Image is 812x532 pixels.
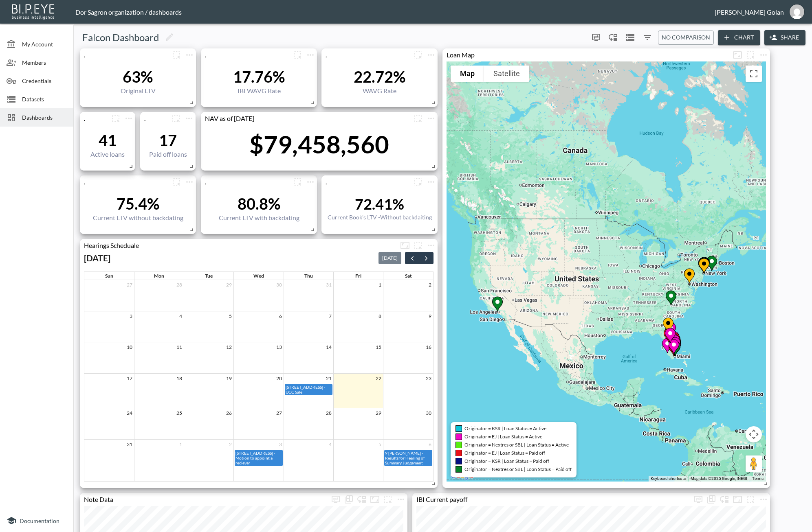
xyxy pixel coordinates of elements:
[170,50,183,58] span: Attach chart to a group
[227,440,233,449] a: September 2, 2025
[744,495,757,502] span: Attach chart to a group
[10,2,57,20] img: bipeye-logo
[134,280,184,311] td: July 28, 2025
[183,175,196,188] span: Chart settings
[183,112,196,125] span: Chart settings
[427,311,433,321] a: August 9, 2025
[303,272,315,280] a: Thursday
[169,112,183,125] button: more
[746,66,762,82] button: Toggle fullscreen view
[152,272,166,280] a: Monday
[184,408,234,439] td: August 26, 2025
[175,280,184,289] a: July 28, 2025
[412,177,425,185] span: Attach chart to a group
[383,374,433,408] td: August 23, 2025
[328,214,432,221] div: Current Book's LTV -Without backdaiting
[84,280,134,311] td: July 27, 2025
[464,442,569,448] span: Originator = Nextres or SBL | Loan Status = Active
[731,493,744,506] button: Fullscreen
[764,30,805,45] button: Share
[285,384,332,395] div: [STREET_ADDRESS] - UCC Sale
[219,214,299,221] div: Current LTV with backdating
[333,311,383,342] td: August 8, 2025
[412,239,425,252] button: more
[368,493,381,506] button: Fullscreen
[327,440,333,449] a: September 4, 2025
[235,450,282,466] div: [STREET_ADDRESS] - Motion to appoint a reciever
[169,114,183,121] span: Attach chart to a group
[731,48,744,61] button: Fullscreen
[403,272,414,280] a: Saturday
[651,476,686,482] button: Keyboard shortcuts
[328,195,432,213] div: 72.41%
[321,178,412,186] div: .
[442,51,731,59] div: Loan Map
[377,311,383,321] a: August 8, 2025
[275,374,284,383] a: August 20, 2025
[125,342,134,352] a: August 10, 2025
[134,311,184,342] td: August 4, 2025
[175,374,184,383] a: August 18, 2025
[624,31,637,44] button: Datasets
[757,48,770,61] button: more
[425,112,438,125] button: more
[333,342,383,374] td: August 15, 2025
[691,476,747,481] span: Map data ©2025 Google, INEGI
[219,194,299,213] div: 80.8%
[383,439,433,481] td: September 6, 2025
[93,194,183,213] div: 75.4%
[394,493,407,506] span: Chart settings
[284,311,333,342] td: August 7, 2025
[641,31,654,44] button: Filters
[134,342,184,374] td: August 11, 2025
[412,241,425,248] span: Attach chart to a group
[134,439,184,481] td: September 1, 2025
[7,516,67,525] a: Documentation
[249,129,389,159] div: $79,458,560
[84,439,134,481] td: August 31, 2025
[122,112,135,125] button: more
[329,493,342,506] span: Display settings
[333,280,383,311] td: August 1, 2025
[234,280,284,311] td: July 30, 2025
[121,87,156,94] div: Original LTV
[424,342,433,352] a: August 16, 2025
[203,272,214,280] a: Tuesday
[381,493,394,506] button: more
[333,374,383,408] td: August 22, 2025
[757,48,770,61] span: Chart settings
[22,58,67,67] span: Members
[752,476,764,481] a: Terms (opens in new tab)
[80,51,170,59] div: .
[374,342,383,352] a: August 15, 2025
[20,517,59,524] span: Documentation
[80,495,329,503] div: Note Data
[412,114,425,121] span: Attach chart to a group
[425,239,438,252] button: more
[22,113,67,122] span: Dashboards
[757,493,770,506] span: Chart settings
[224,374,233,383] a: August 19, 2025
[425,48,438,61] button: more
[165,32,174,42] svg: Edit
[227,311,233,321] a: August 5, 2025
[405,252,420,265] button: Previous month
[170,48,183,61] button: more
[425,112,438,125] span: Chart settings
[175,408,184,418] a: August 25, 2025
[790,4,804,19] img: b60eb1e829f882aa23219c725e57e04d
[324,374,333,383] a: August 21, 2025
[412,48,425,61] button: more
[184,311,234,342] td: August 5, 2025
[109,112,122,125] button: more
[383,280,433,311] td: August 2, 2025
[381,495,394,502] span: Attach chart to a group
[385,450,432,466] div: 9 [PERSON_NAME] - Results for Hearing of Summary Judgement
[291,48,304,61] button: more
[184,374,234,408] td: August 19, 2025
[419,252,434,265] button: Next month
[234,374,284,408] td: August 20, 2025
[90,150,125,158] div: Active loans
[427,440,433,449] a: September 6, 2025
[412,112,425,125] button: more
